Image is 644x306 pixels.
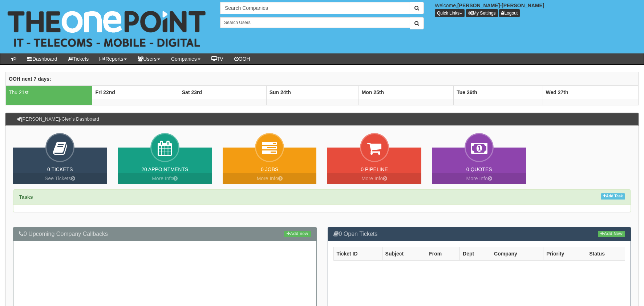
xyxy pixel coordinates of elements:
[118,173,211,184] a: More Info
[6,85,92,99] td: Thu 21st
[141,166,188,172] a: 20 Appointments
[92,85,179,99] th: Fri 22nd
[359,85,454,99] th: Mon 25th
[426,247,460,260] th: From
[13,173,107,184] a: See Tickets
[598,231,625,237] a: Add New
[466,166,492,172] a: 0 Quotes
[266,85,359,99] th: Sun 24th
[19,194,33,200] strong: Tasks
[429,2,644,17] div: Welcome,
[543,85,638,99] th: Wed 27th
[435,9,465,17] button: Quick Links
[132,53,166,64] a: Users
[499,9,520,17] a: Logout
[457,3,544,8] b: [PERSON_NAME]-[PERSON_NAME]
[333,247,382,260] th: Ticket ID
[491,247,543,260] th: Company
[206,53,229,64] a: TV
[22,53,63,64] a: Dashboard
[47,166,73,172] a: 0 Tickets
[229,53,256,64] a: OOH
[382,247,426,260] th: Subject
[63,53,94,64] a: Tickets
[220,2,410,14] input: Search Companies
[361,166,388,172] a: 0 Pipeline
[601,193,625,200] a: Add Task
[333,231,625,237] h3: 0 Open Tickets
[94,53,132,64] a: Reports
[166,53,206,64] a: Companies
[19,231,311,237] h3: 0 Upcoming Company Callbacks
[261,166,278,172] a: 0 Jobs
[586,247,625,260] th: Status
[466,9,498,17] a: My Settings
[460,247,491,260] th: Dept
[454,85,543,99] th: Tue 26th
[6,72,639,85] th: OOH next 7 days:
[223,173,316,184] a: More Info
[179,85,266,99] th: Sat 23rd
[13,113,103,125] h3: [PERSON_NAME]-Glen's Dashboard
[432,173,526,184] a: More Info
[220,17,410,28] input: Search Users
[543,247,586,260] th: Priority
[284,231,311,237] a: Add new
[327,173,421,184] a: More Info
